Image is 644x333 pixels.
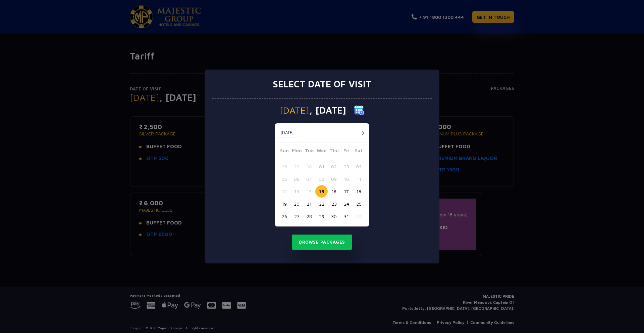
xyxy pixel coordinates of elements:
[290,210,303,222] button: 27
[303,185,315,198] button: 14
[278,185,290,198] button: 12
[303,198,315,210] button: 21
[290,160,303,173] button: 29
[303,160,315,173] button: 30
[315,160,328,173] button: 01
[277,128,297,138] button: [DATE]
[354,105,364,115] img: calender icon
[278,198,290,210] button: 19
[328,185,340,198] button: 16
[315,173,328,185] button: 08
[340,160,353,173] button: 03
[340,147,353,156] span: Fri
[273,78,371,90] h3: Select date of visit
[292,235,352,250] button: Browse Packages
[328,160,340,173] button: 02
[353,210,365,222] button: 01
[303,173,315,185] button: 07
[315,210,328,222] button: 29
[315,198,328,210] button: 22
[278,147,290,156] span: Sun
[290,185,303,198] button: 13
[353,185,365,198] button: 18
[315,185,328,198] button: 15
[303,210,315,222] button: 28
[353,198,365,210] button: 25
[340,198,353,210] button: 24
[353,147,365,156] span: Sat
[340,173,353,185] button: 10
[278,173,290,185] button: 05
[290,147,303,156] span: Mon
[328,198,340,210] button: 23
[328,210,340,222] button: 30
[278,160,290,173] button: 28
[303,147,315,156] span: Tue
[290,173,303,185] button: 06
[353,173,365,185] button: 11
[280,106,309,115] span: [DATE]
[278,210,290,222] button: 26
[290,198,303,210] button: 20
[315,147,328,156] span: Wed
[328,173,340,185] button: 09
[340,185,353,198] button: 17
[353,160,365,173] button: 04
[340,210,353,222] button: 31
[309,106,346,115] span: , [DATE]
[328,147,340,156] span: Thu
